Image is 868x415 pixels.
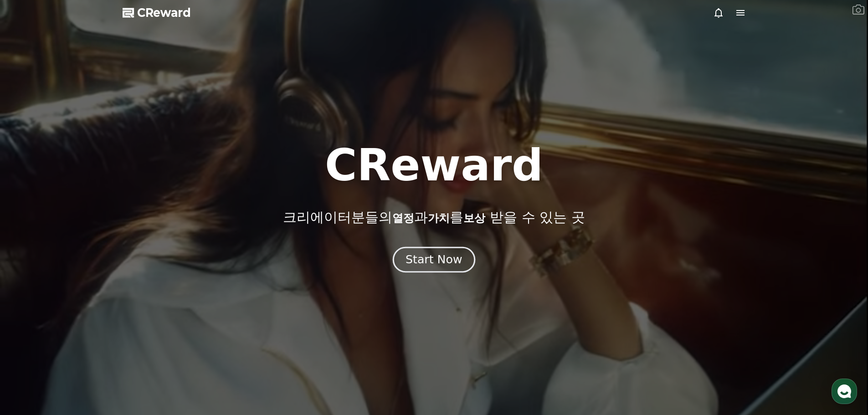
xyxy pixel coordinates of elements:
[463,212,485,225] span: 보상
[29,302,34,310] span: 홈
[283,209,585,225] p: 크리에이터분들의 과 를 받을 수 있는 곳
[392,212,414,225] span: 열정
[118,289,175,312] a: 설정
[137,5,191,20] span: CReward
[325,143,543,187] h1: CReward
[83,303,94,310] span: 대화
[393,246,475,272] button: Start Now
[141,302,152,310] span: 설정
[395,256,473,265] a: Start Now
[406,252,462,267] div: Start Now
[428,212,450,225] span: 가치
[60,289,118,312] a: 대화
[123,5,191,20] a: CReward
[3,289,60,312] a: 홈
